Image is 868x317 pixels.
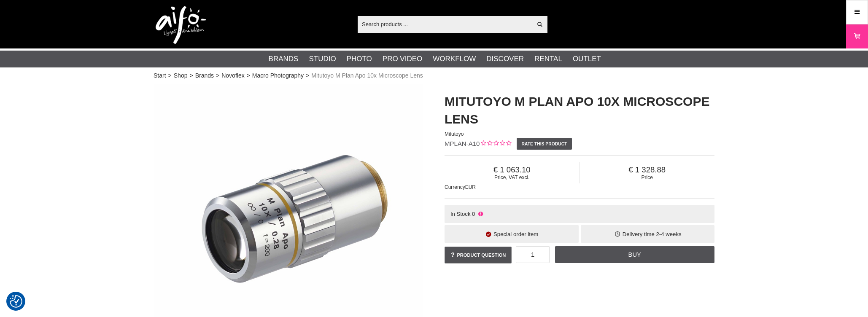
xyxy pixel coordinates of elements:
[534,54,562,64] a: Rental
[195,71,214,80] a: Brands
[517,138,572,150] a: Rate this product
[309,54,336,64] a: Studio
[480,140,511,148] div: Customer rating: 0
[623,231,655,237] span: Delivery time
[656,231,681,237] span: 2-4 weeks
[445,184,465,190] span: Currency
[10,295,22,308] img: Revisit consent button
[168,71,172,80] span: >
[269,54,299,64] a: Brands
[10,294,22,309] button: Consent Preferences
[347,54,372,64] a: Photo
[247,71,250,80] span: >
[445,247,512,263] a: Product question
[486,54,524,64] a: Discover
[189,71,193,80] span: >
[472,211,475,217] span: 0
[580,175,715,180] span: Price
[311,71,423,80] span: Mitutoyo M Plan Apo 10x Microscope Lens
[358,18,532,30] input: Search products ...
[573,54,601,64] a: Outlet
[580,165,715,175] span: 1 328.88
[306,71,309,80] span: >
[252,71,304,80] a: Macro Photography
[174,71,188,80] a: Shop
[445,175,580,180] span: Price, VAT excl.
[445,131,464,137] span: Mitutoyo
[465,184,476,190] span: EUR
[216,71,219,80] span: >
[493,231,538,237] span: Special order item
[555,246,714,263] a: Buy
[445,93,714,128] h1: Mitutoyo M Plan Apo 10x Microscope Lens
[221,71,244,80] a: Novoflex
[154,71,166,80] a: Start
[156,6,206,44] img: logo.png
[445,140,480,147] span: MPLAN-A10
[450,211,471,217] span: In Stock
[433,54,476,64] a: Workflow
[445,165,580,175] span: 1 063.10
[477,211,484,217] i: Not in stock
[383,54,422,64] a: Pro Video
